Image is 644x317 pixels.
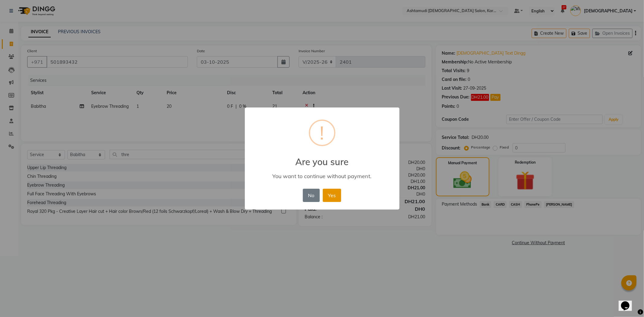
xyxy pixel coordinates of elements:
[619,293,638,311] iframe: chat widget
[303,189,320,202] button: No
[320,121,324,145] div: !
[245,149,399,167] h2: Are you sure
[323,189,341,202] button: Yes
[253,173,390,180] div: You want to continue without payment.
